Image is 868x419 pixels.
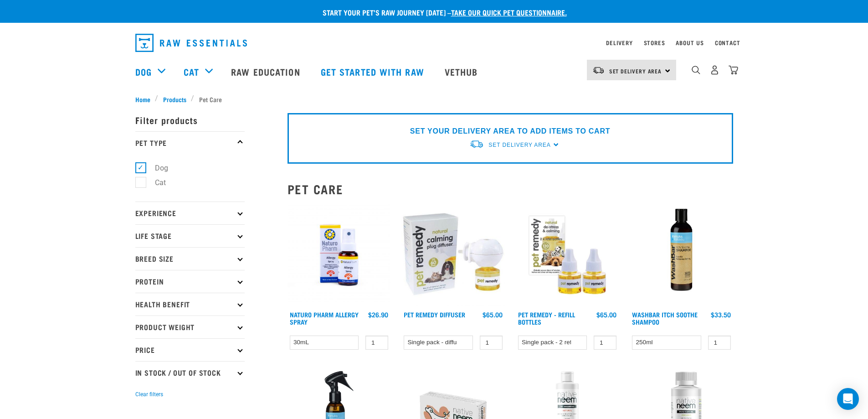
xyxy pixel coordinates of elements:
[135,109,245,131] p: Filter products
[609,69,662,72] span: Set Delivery Area
[692,66,700,74] img: home-icon-1@2x.png
[135,224,245,247] p: Life Stage
[222,53,311,90] a: Raw Education
[135,316,245,338] p: Product Weight
[715,41,740,44] a: Contact
[135,34,247,52] img: Raw Essentials Logo
[135,247,245,270] p: Breed Size
[410,126,610,137] p: SET YOUR DELIVERY AREA TO ADD ITEMS TO CART
[135,293,245,316] p: Health Benefit
[135,361,245,384] p: In Stock / Out Of Stock
[128,30,740,56] nav: dropdown navigation
[711,311,731,318] div: $33.50
[135,131,245,154] p: Pet Type
[488,142,550,148] span: Set Delivery Area
[708,336,731,350] input: 1
[516,203,619,307] img: Pet remedy refills
[135,390,163,398] button: Clear filters
[594,336,616,350] input: 1
[676,41,704,44] a: About Us
[135,94,733,104] nav: breadcrumbs
[518,313,575,323] a: Pet Remedy - Refill Bottles
[135,94,155,104] a: Home
[401,203,505,307] img: Pet Remedy
[644,41,665,44] a: Stores
[483,311,503,318] div: $65.00
[140,177,169,188] label: Cat
[135,94,150,104] span: Home
[436,53,489,90] a: Vethub
[630,203,733,307] img: Wash Bar Itch Soothe Shampoo
[184,65,199,78] a: Cat
[135,270,245,293] p: Protein
[312,53,436,90] a: Get started with Raw
[592,66,605,74] img: van-moving.png
[290,313,359,323] a: Naturo Pharm Allergy Spray
[368,311,388,318] div: $26.90
[596,311,616,318] div: $65.00
[135,338,245,361] p: Price
[163,94,186,104] span: Products
[729,65,738,75] img: home-icon@2x.png
[837,388,859,410] div: Open Intercom Messenger
[451,10,567,14] a: take our quick pet questionnaire.
[140,162,172,174] label: Dog
[480,336,503,350] input: 1
[710,65,719,75] img: user.png
[469,140,484,149] img: van-moving.png
[135,202,245,224] p: Experience
[404,313,465,316] a: Pet Remedy Diffuser
[288,182,733,196] h2: Pet Care
[288,203,391,307] img: 2023 AUG RE Product1728
[632,313,698,323] a: WashBar Itch Soothe Shampoo
[365,336,388,350] input: 1
[606,41,632,44] a: Delivery
[135,65,152,78] a: Dog
[158,94,191,104] a: Products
